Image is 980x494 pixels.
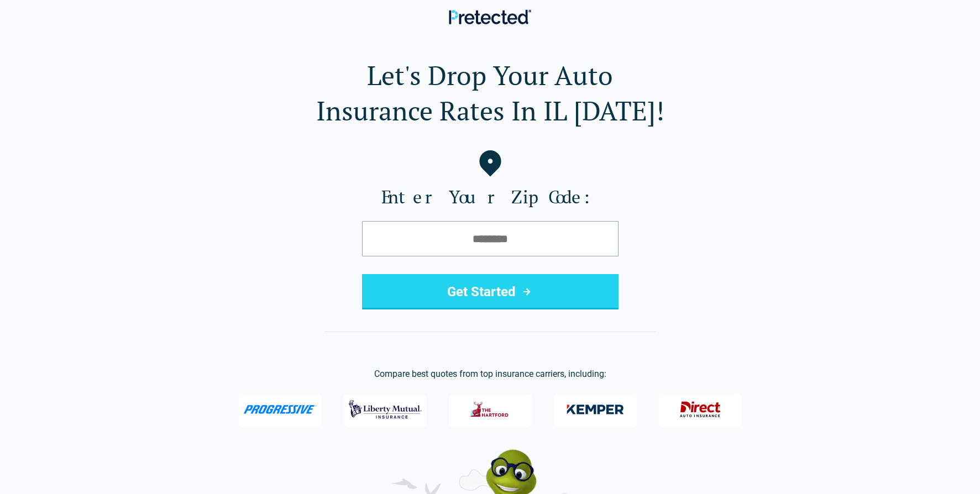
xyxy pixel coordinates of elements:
[18,57,962,128] h1: Let's Drop Your Auto Insurance Rates In IL [DATE]!
[349,395,422,424] img: Liberty Mutual
[449,9,531,24] img: Pretected
[362,274,619,309] button: Get Started
[243,405,317,414] img: Progressive
[559,395,632,424] img: Kemper
[18,367,962,381] p: Compare best quotes from top insurance carriers, including:
[18,186,962,208] label: Enter Your Zip Code:
[463,395,517,424] img: The Hartford
[673,395,727,424] img: Direct General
